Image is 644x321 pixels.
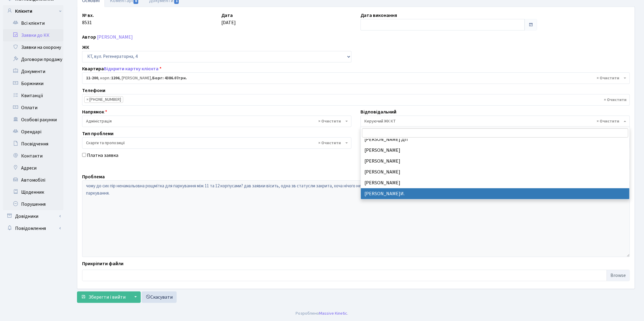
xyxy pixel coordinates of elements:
a: Оплати [3,102,63,114]
a: Орендарі [3,126,63,138]
a: Автомобілі [3,174,63,186]
span: Скарги та пропозиції [86,140,344,146]
label: Автор [82,33,96,41]
span: <b>11-200</b>, корп.: <b>1206</b>, Тосхопоран Оксана Василівна, <b>Борг: 4386.07грн.</b> [86,75,622,81]
b: Борг: 4386.07грн. [152,75,187,81]
a: Заявки на охорону [3,41,63,53]
a: Порушення [3,198,63,210]
li: [PERSON_NAME] [361,177,630,188]
label: Прикріпити файли [82,260,123,267]
span: <b>11-200</b>, корп.: <b>1206</b>, Тосхопоран Оксана Василівна, <b>Борг: 4386.07грн.</b> [82,72,630,84]
textarea: чому до сих пір ненамальовна рощмітка для паркування між 11 та 12 корпусами? дав заявки вісить, о... [82,180,630,257]
a: [PERSON_NAME] [97,34,133,40]
a: Заявки до КК [3,29,63,41]
b: 11-200 [86,75,98,81]
span: Керуючий ЖК КТ [364,118,622,124]
a: Відкрити картку клієнта [104,65,159,72]
a: Всі клієнти [3,17,63,29]
a: Договори продажу [3,53,63,65]
span: Видалити всі елементи [597,75,619,81]
label: № вх. [82,12,94,19]
span: Видалити всі елементи [318,140,341,146]
span: Видалити всі елементи [604,97,626,103]
span: Адміністрація [86,118,344,124]
a: Довідники [3,210,63,222]
label: Проблема [82,173,105,180]
label: Телефони [82,87,105,94]
a: Особові рахунки [3,114,63,126]
li: 050-085-47-95 [84,96,123,103]
label: Квартира [82,65,162,72]
a: Клієнти [3,5,63,17]
a: Скасувати [142,291,177,303]
li: [PERSON_NAME] [361,156,630,167]
span: Зберегти і вийти [88,294,126,300]
label: Платна заявка [87,152,118,159]
li: [PERSON_NAME] [361,167,630,177]
span: Адміністрація [82,116,351,127]
a: Адреси [3,162,63,174]
b: 1206 [111,75,120,81]
a: Документи [3,65,63,78]
a: Боржники [3,78,63,90]
div: 8531 [78,12,217,30]
div: Розроблено . [296,310,348,317]
span: Видалити всі елементи [597,118,619,124]
span: × [86,97,88,103]
label: Дата виконання [360,12,397,19]
li: [PERSON_NAME] [361,145,630,156]
span: Скарги та пропозиції [82,137,351,149]
a: Massive Kinetic [319,310,348,316]
span: Видалити всі елементи [318,118,341,124]
button: Зберегти і вийти [77,291,130,303]
label: Напрямок [82,108,107,116]
label: ЖК [82,44,89,51]
span: Керуючий ЖК КТ [360,116,630,127]
label: Тип проблеми [82,130,114,137]
li: [PERSON_NAME] ДП [361,134,630,145]
div: [DATE] [217,12,356,30]
a: Посвідчення [3,138,63,150]
label: Відповідальний [360,108,396,116]
label: Дата [221,12,233,19]
a: Повідомлення [3,222,63,234]
a: Щоденник [3,186,63,198]
a: Контакти [3,150,63,162]
a: Квитанції [3,90,63,102]
li: [PERSON_NAME]И. [361,188,630,199]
